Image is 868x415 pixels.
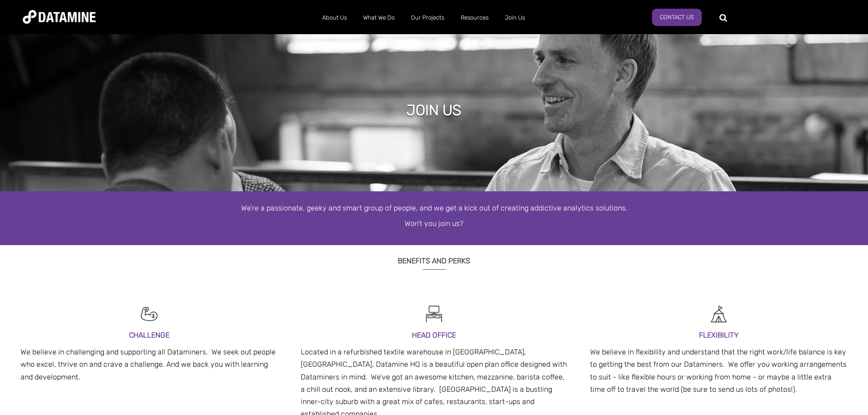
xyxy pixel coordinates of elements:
[301,329,567,341] h3: HEAD OFFICE
[355,6,403,30] a: What We Do
[314,6,355,30] a: About Us
[175,203,694,214] p: We’re a passionate, geeky and smart group of people, and we get a kick out of creating addictive ...
[709,304,729,324] img: Recruitment
[21,329,278,341] h3: CHALLENGE
[21,346,278,383] p: We believe in challenging and supporting all Dataminers. We seek out people who excel, thrive on ...
[139,304,159,324] img: Recruitment
[403,6,452,30] a: Our Projects
[590,346,847,395] p: We believe in flexibility and understand that the right work/life balance is key to getting the b...
[590,329,847,341] h3: FLEXIBILITY
[23,10,96,24] img: Datamine
[406,100,462,120] h1: Join Us
[452,6,497,30] a: Resources
[424,304,444,324] img: Recruitment
[652,9,702,26] a: Contact Us
[497,6,533,30] a: Join Us
[175,218,694,229] p: Won’t you join us?
[175,245,694,270] h3: Benefits and Perks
